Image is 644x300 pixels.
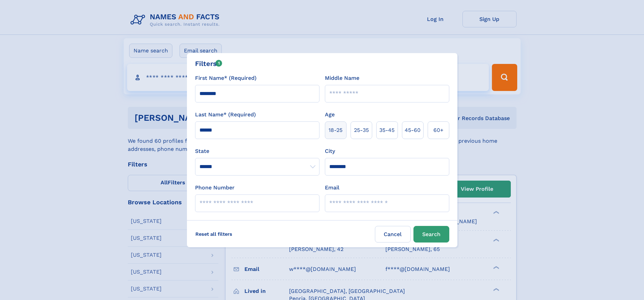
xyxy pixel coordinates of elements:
label: Phone Number [195,184,235,192]
label: Middle Name [325,74,359,82]
span: 18‑25 [329,126,342,134]
label: Last Name* (Required) [195,111,256,119]
span: 35‑45 [379,126,395,134]
label: Cancel [375,226,411,243]
label: Age [325,111,335,119]
span: 45‑60 [405,126,421,134]
label: State [195,147,319,155]
span: 25‑35 [354,126,369,134]
label: City [325,147,335,155]
label: Email [325,184,339,192]
button: Search [413,226,449,243]
span: 60+ [433,126,444,134]
label: Reset all filters [191,226,237,242]
label: First Name* (Required) [195,74,257,82]
div: Filters [195,59,222,69]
